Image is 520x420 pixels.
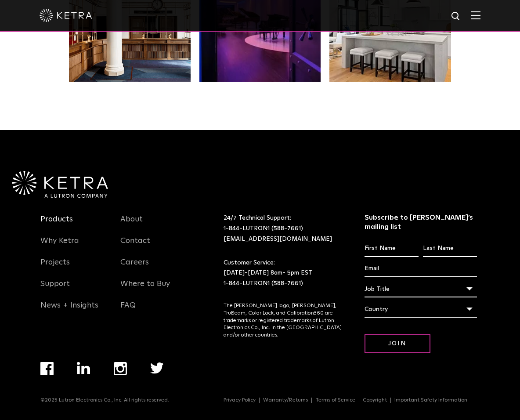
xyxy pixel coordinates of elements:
[40,362,54,375] img: facebook
[40,257,70,278] a: Projects
[120,301,136,321] a: FAQ
[365,334,430,353] input: Join
[120,236,150,256] a: Contact
[120,257,149,278] a: Careers
[40,9,92,22] img: ketra-logo-2019-white
[12,171,108,198] img: Ketra-aLutronCo_White_RGB
[224,258,343,289] p: Customer Service: [DATE]-[DATE] 8am- 5pm EST
[359,398,391,403] a: Copyright
[40,397,169,403] p: ©2025 Lutron Electronics Co., Inc. All rights reserved.
[120,279,170,299] a: Where to Buy
[224,397,480,403] div: Navigation Menu
[224,213,343,244] p: 24/7 Technical Support:
[224,302,343,339] p: The [PERSON_NAME] logo, [PERSON_NAME], TruBeam, Color Lock, and Calibration360 are trademarks or ...
[77,362,90,374] img: linkedin
[471,11,480,19] img: Hamburger%20Nav.svg
[120,213,187,321] div: Navigation Menu
[365,281,477,297] div: Job Title
[312,398,359,403] a: Terms of Service
[224,236,332,242] a: [EMAIL_ADDRESS][DOMAIN_NAME]
[423,240,477,257] input: Last Name
[40,214,73,235] a: Products
[40,236,79,256] a: Why Ketra
[40,362,187,397] div: Navigation Menu
[365,261,477,277] input: Email
[220,398,260,403] a: Privacy Policy
[224,280,303,286] a: 1-844-LUTRON1 (588-7661)
[40,213,107,321] div: Navigation Menu
[114,362,127,375] img: instagram
[451,11,462,22] img: search icon
[224,225,303,232] a: 1-844-LUTRON1 (588-7661)
[40,279,70,299] a: Support
[120,214,143,235] a: About
[40,301,98,321] a: News + Insights
[391,398,471,403] a: Important Safety Information
[150,362,164,374] img: twitter
[260,398,312,403] a: Warranty/Returns
[365,301,477,318] div: Country
[365,240,419,257] input: First Name
[365,213,477,232] h3: Subscribe to [PERSON_NAME]’s mailing list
